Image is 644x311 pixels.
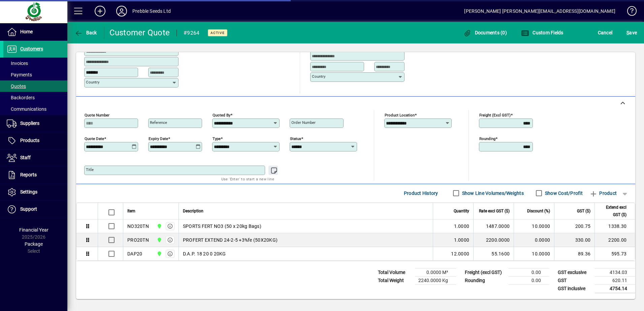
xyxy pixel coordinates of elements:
div: Customer Quote [109,27,170,38]
mat-label: Freight (excl GST) [479,112,511,117]
a: Communications [3,103,67,115]
mat-label: Status [290,136,301,141]
span: Backorders [7,95,35,100]
span: Active [211,31,225,35]
td: 330.00 [554,233,594,247]
span: Home [20,29,33,34]
td: 0.0000 [514,233,554,247]
div: #9264 [184,28,199,38]
span: GST ($) [577,207,590,215]
td: 10.0000 [514,219,554,233]
a: Products [3,132,67,149]
span: 1.0000 [454,223,470,230]
app-page-header-button: Back [67,27,104,39]
span: Rate excl GST ($) [479,207,510,215]
span: Extend excl GST ($) [599,204,626,218]
button: Cancel [596,27,614,39]
a: Quotes [3,80,67,92]
mat-label: Rounding [479,136,495,141]
td: Rounding [461,276,509,284]
td: 2200.00 [594,233,635,247]
mat-hint: Use 'Enter' to start a new line [221,175,274,183]
span: Invoices [7,61,28,66]
button: Documents (0) [461,27,509,39]
a: Payments [3,69,67,80]
td: 0.0000 M³ [415,268,456,276]
a: Knowledge Base [622,1,636,23]
mat-label: Country [86,80,99,84]
span: Package [25,241,43,247]
mat-label: Expiry date [149,136,168,141]
mat-label: Country [312,74,325,79]
span: Financial Year [19,227,49,233]
span: Quantity [454,207,469,215]
td: 1338.30 [594,219,635,233]
div: 1487.0000 [478,223,510,230]
a: Settings [3,184,67,201]
button: Custom Fields [519,27,565,39]
span: Documents (0) [463,30,507,35]
td: 620.11 [595,276,635,284]
mat-label: Product location [385,112,415,117]
a: Suppliers [3,115,67,132]
span: Communications [7,106,46,112]
span: Product History [404,188,438,199]
mat-label: Type [213,136,221,141]
td: 200.75 [554,219,594,233]
span: Item [127,207,135,215]
td: 4754.14 [595,284,635,293]
span: CHRISTCHURCH [155,236,163,244]
td: GST exclusive [554,268,595,276]
td: 10.0000 [514,247,554,261]
span: PROFERT EXTEND 24-2-5 +3%fe (50X20KG) [183,237,278,243]
td: 0.00 [509,268,549,276]
div: [PERSON_NAME] [PERSON_NAME][EMAIL_ADDRESS][DOMAIN_NAME] [464,6,615,16]
a: Support [3,201,67,218]
span: Reports [20,172,37,177]
button: Product History [401,187,441,199]
mat-label: Title [86,167,94,172]
span: S [626,30,629,35]
label: Show Line Volumes/Weights [461,190,524,197]
td: 0.00 [509,276,549,284]
span: D.A.P. 18 20 0 20KG [183,250,226,257]
button: Save [625,27,639,39]
div: DAP20 [127,250,142,257]
span: Support [20,206,37,212]
span: Back [74,30,97,35]
button: Add [89,5,111,17]
span: SPORTS FERT NO3 (50 x 20kg Bags) [183,223,261,230]
span: ave [626,27,637,38]
a: Staff [3,149,67,166]
a: Backorders [3,92,67,103]
span: CHRISTCHURCH [155,250,163,257]
span: Settings [20,189,37,195]
div: NO320TN [127,223,149,230]
mat-label: Reference [150,120,167,125]
span: Quotes [7,83,26,89]
td: GST inclusive [554,284,595,293]
label: Show Cost/Profit [544,190,583,197]
button: Profile [111,5,132,17]
td: Total Volume [375,268,415,276]
span: Products [20,138,39,143]
div: Prebble Seeds Ltd [132,6,171,16]
button: Product [586,187,620,199]
div: PRO20TN [127,237,149,243]
td: 2240.0000 Kg [415,276,456,284]
span: Customers [20,46,43,51]
span: Description [183,207,203,215]
a: Home [3,24,67,40]
a: Reports [3,167,67,183]
button: Back [73,27,99,39]
td: Freight (excl GST) [461,268,509,276]
span: CHRISTCHURCH [155,222,163,230]
span: Product [589,188,617,199]
td: GST [554,276,595,284]
mat-label: Quote date [85,136,104,141]
a: Invoices [3,58,67,69]
span: Payments [7,72,32,77]
td: 595.73 [594,247,635,261]
div: 2200.0000 [478,237,510,243]
mat-label: Quote number [85,112,109,117]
